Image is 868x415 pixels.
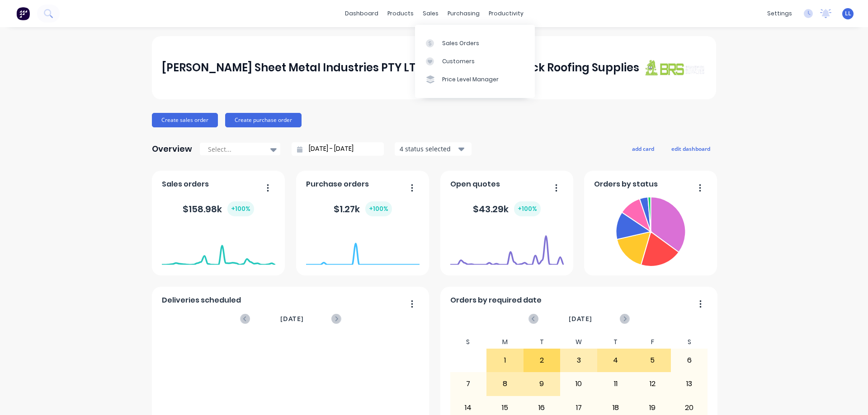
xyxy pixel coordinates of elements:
[524,349,560,372] div: 2
[152,113,218,127] button: Create sales order
[514,201,541,216] div: + 100 %
[450,336,487,349] div: S
[473,201,541,216] div: $ 43.29k
[415,52,535,70] a: Customers
[597,336,634,349] div: T
[643,59,706,76] img: J A Sheet Metal Industries PTY LTD trading as Brunswick Roofing Supplies
[442,39,479,47] div: Sales Orders
[486,336,524,349] div: M
[334,201,392,216] div: $ 1.27k
[162,59,639,77] div: [PERSON_NAME] Sheet Metal Industries PTY LTD trading as Brunswick Roofing Supplies
[484,7,528,20] div: productivity
[16,7,30,20] img: Factory
[634,336,671,349] div: F
[280,314,304,324] span: [DATE]
[340,7,383,20] a: dashboard
[671,349,708,372] div: 6
[560,336,597,349] div: W
[450,179,500,190] span: Open quotes
[443,7,484,20] div: purchasing
[598,349,634,372] div: 4
[225,113,302,127] button: Create purchase order
[306,179,369,190] span: Purchase orders
[634,349,670,372] div: 5
[365,201,392,216] div: + 100 %
[524,336,561,349] div: T
[763,7,797,20] div: settings
[450,373,486,395] div: 7
[634,373,670,395] div: 12
[395,142,472,156] button: 4 status selected
[183,201,254,216] div: $ 158.98k
[227,201,254,216] div: + 100 %
[671,373,708,395] div: 13
[152,140,192,158] div: Overview
[442,75,499,84] div: Price Level Manager
[561,349,597,372] div: 3
[487,373,523,395] div: 8
[415,70,535,89] a: Price Level Manager
[594,179,658,190] span: Orders by status
[383,7,418,20] div: products
[415,34,535,52] a: Sales Orders
[569,314,592,324] span: [DATE]
[162,295,241,306] span: Deliveries scheduled
[442,57,475,65] div: Customers
[671,336,708,349] div: S
[845,9,851,18] span: LL
[561,373,597,395] div: 10
[665,143,716,154] button: edit dashboard
[400,144,457,154] div: 4 status selected
[626,143,660,154] button: add card
[418,7,443,20] div: sales
[598,373,634,395] div: 11
[487,349,523,372] div: 1
[524,373,560,395] div: 9
[162,179,209,190] span: Sales orders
